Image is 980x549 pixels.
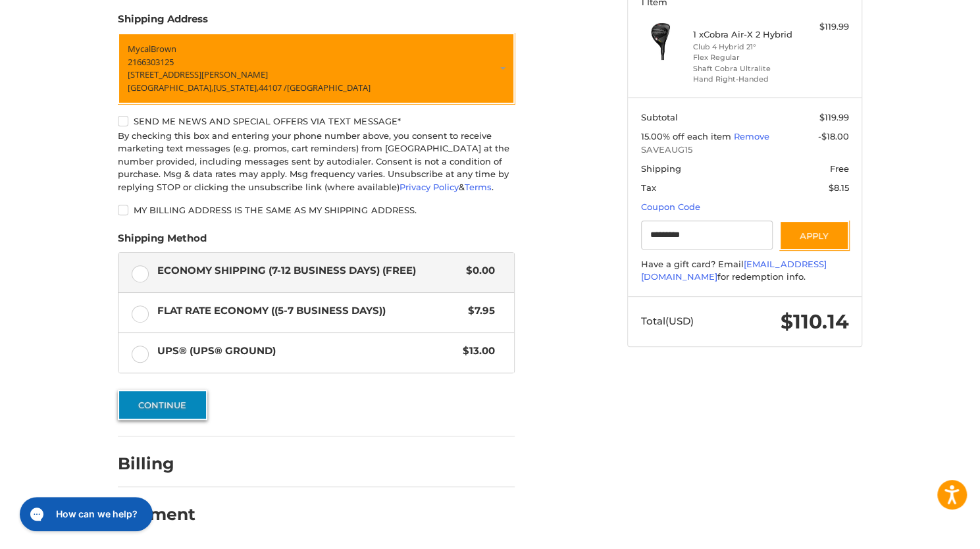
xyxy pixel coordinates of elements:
span: Mycal [128,43,151,55]
span: [STREET_ADDRESS][PERSON_NAME] [128,68,268,80]
span: Tax [641,182,656,193]
span: $7.95 [461,303,495,319]
li: Hand Right-Handed [693,74,794,85]
label: My billing address is the same as my shipping address. [118,205,515,215]
h2: Payment [118,504,195,525]
legend: Shipping Address [118,12,208,33]
span: 44107 / [259,82,287,93]
span: [US_STATE], [213,82,259,93]
div: $119.99 [797,20,849,34]
span: Shipping [641,163,681,174]
span: $13.00 [456,344,495,359]
span: -$18.00 [818,131,849,142]
span: Brown [151,43,176,55]
label: Send me news and special offers via text message* [118,116,515,126]
span: [GEOGRAPHIC_DATA], [128,82,213,93]
a: Remove [734,131,769,142]
h4: 1 x Cobra Air-X 2 Hybrid [693,29,794,39]
span: 2166303125 [128,56,174,68]
li: Club 4 Hybrid 21° [693,41,794,53]
li: Shaft Cobra Ultralite [693,63,794,74]
a: Coupon Code [641,201,700,212]
span: Subtotal [641,112,678,122]
span: $0.00 [459,263,495,278]
a: Enter or select a different address [118,33,515,104]
iframe: Gorgias live chat messenger [13,492,157,536]
h2: Billing [118,454,195,474]
span: SAVEAUG15 [641,144,849,157]
iframe: Google Customer Reviews [871,513,980,549]
span: Total (USD) [641,315,694,327]
button: Continue [118,390,207,420]
span: $110.14 [781,309,849,334]
span: Free [830,163,849,174]
div: Have a gift card? Email for redemption info. [641,258,849,284]
div: By checking this box and entering your phone number above, you consent to receive marketing text ... [118,130,515,194]
span: [GEOGRAPHIC_DATA] [287,82,371,93]
span: Economy Shipping (7-12 Business Days) (Free) [157,263,460,278]
a: Privacy Policy [400,182,459,192]
button: Apply [779,221,849,250]
span: UPS® (UPS® Ground) [157,344,457,359]
a: Terms [465,182,492,192]
input: Gift Certificate or Coupon Code [641,221,773,250]
li: Flex Regular [693,52,794,63]
span: $8.15 [829,182,849,193]
span: 15.00% off each item [641,131,734,142]
span: $119.99 [819,112,849,122]
span: Flat Rate Economy ((5-7 Business Days)) [157,303,462,319]
legend: Shipping Method [118,231,207,252]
